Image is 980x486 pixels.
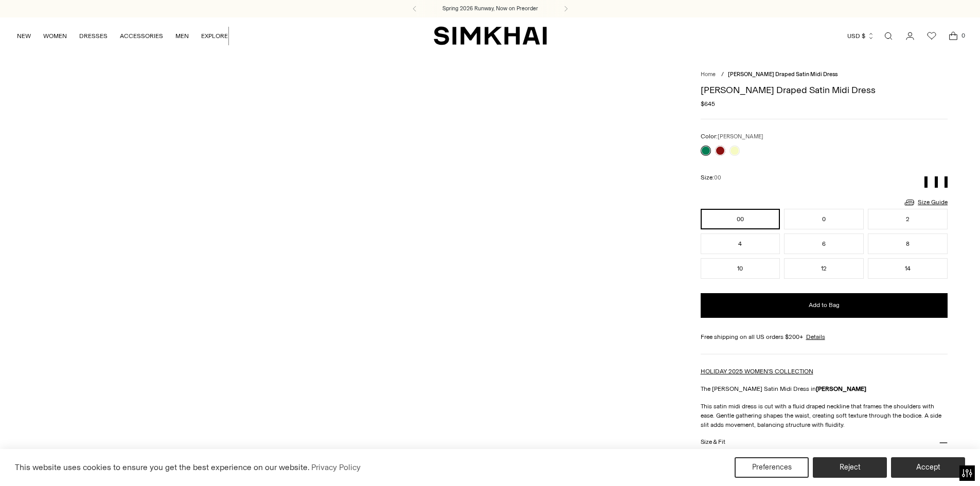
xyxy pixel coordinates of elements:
[310,460,362,475] a: Privacy Policy (opens in a new tab)
[921,26,942,46] a: Wishlist
[701,403,941,428] span: This satin midi dress is cut with a fluid draped neckline that frames the shoulders with ease. Ge...
[701,368,813,375] a: HOLIDAY 2025 WOMEN'S COLLECTION
[900,26,920,46] a: Go to the account page
[847,25,875,47] button: USD $
[701,70,948,79] nav: breadcrumbs
[701,385,866,392] span: The [PERSON_NAME] Satin Midi Dress in
[958,31,968,40] span: 0
[714,174,721,181] span: 00
[728,71,838,78] span: [PERSON_NAME] Draped Satin Midi Dress
[701,173,721,183] label: Size:
[943,26,964,46] a: Open cart modal
[784,209,864,229] button: 0
[903,196,948,209] a: Size Guide
[701,233,780,254] button: 4
[701,258,780,279] button: 10
[434,26,547,46] a: SIMKHAI
[79,25,108,47] a: DRESSES
[721,70,724,79] div: /
[701,71,716,78] a: Home
[816,385,866,392] strong: [PERSON_NAME]
[701,429,948,456] button: Size & Fit
[175,25,189,47] a: MEN
[701,99,715,109] span: $645
[809,301,840,310] span: Add to Bag
[868,258,948,279] button: 14
[15,462,310,472] span: This website uses cookies to ensure you get the best experience on our website.
[120,25,163,47] a: ACCESSORIES
[868,233,948,254] button: 8
[701,85,948,95] h1: [PERSON_NAME] Draped Satin Midi Dress
[701,132,763,141] label: Color:
[784,233,864,254] button: 6
[43,25,67,47] a: WOMEN
[868,209,948,229] button: 2
[701,209,780,229] button: 00
[718,133,763,140] span: [PERSON_NAME]
[878,26,899,46] a: Open search modal
[701,293,948,318] button: Add to Bag
[735,457,809,478] button: Preferences
[17,25,31,47] a: NEW
[806,332,825,341] a: Details
[701,332,948,341] div: Free shipping on all US orders $200+
[201,25,228,47] a: EXPLORE
[784,258,864,279] button: 12
[813,457,887,478] button: Reject
[701,439,725,445] h3: Size & Fit
[891,457,965,478] button: Accept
